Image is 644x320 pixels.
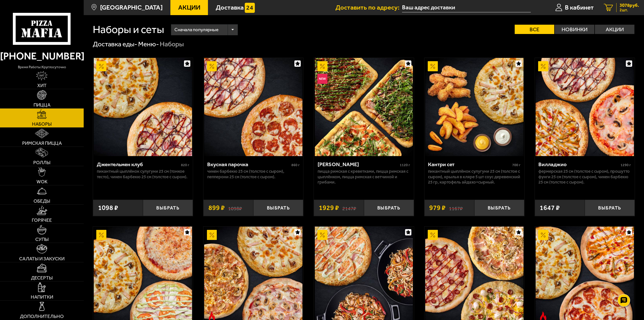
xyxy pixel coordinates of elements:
a: АкционныйНовинкаМама Миа [314,58,414,156]
span: 899 ₽ [208,204,225,211]
button: Выбрать [253,200,303,216]
img: 15daf4d41897b9f0e9f617042186c801.svg [245,3,255,13]
div: Вилладжио [538,161,619,168]
span: Роллы [33,160,50,165]
span: Пицца [34,102,50,107]
span: Напитки [31,295,53,299]
img: Мама Миа [315,58,413,156]
img: Новинка [317,74,327,84]
span: Десерты [31,275,53,280]
span: Обеды [34,199,50,203]
img: Акционный [96,230,106,240]
span: Сначала популярные [174,23,219,36]
span: Акции [178,4,200,11]
h1: Наборы и сеты [93,24,164,35]
img: Акционный [207,61,217,71]
span: 820 г [181,163,189,167]
span: 1290 г [621,163,631,167]
p: Пицца Римская с креветками, Пицца Римская с цыплёнком, Пицца Римская с ветчиной и грибами. [318,169,410,185]
s: 2147 ₽ [342,204,356,211]
p: Фермерская 25 см (толстое с сыром), Прошутто Фунги 25 см (толстое с сыром), Чикен Барбекю 25 см (... [538,169,631,185]
span: [GEOGRAPHIC_DATA] [100,4,163,11]
span: 860 г [291,163,300,167]
div: Наборы [160,40,184,49]
button: Выбрать [585,200,635,216]
span: 1120 г [400,163,410,167]
a: АкционныйВилладжио [535,58,635,156]
label: Новинки [555,25,594,34]
span: 3078 руб. [620,3,639,8]
img: Акционный [317,61,327,71]
a: АкционныйДжентельмен клуб [93,58,193,156]
button: Выбрать [474,200,524,216]
span: В кабинет [565,4,594,11]
p: Пикантный цыплёнок сулугуни 25 см (тонкое тесто), Чикен Барбекю 25 см (толстое с сыром). [97,169,189,180]
img: Кантри сет [425,58,524,156]
p: Пикантный цыплёнок сулугуни 25 см (толстое с сыром), крылья в кляре 5 шт соус деревенский 25 гр, ... [428,169,520,185]
img: Акционный [538,61,548,71]
span: Римская пицца [22,141,62,146]
input: Ваш адрес доставки [402,3,531,12]
span: 1647 ₽ [540,204,560,211]
div: [PERSON_NAME] [318,161,398,168]
img: Акционный [428,230,438,240]
a: АкционныйВкусная парочка [203,58,303,156]
span: 2 шт. [620,8,639,12]
img: Вилладжио [536,58,634,156]
s: 1167 ₽ [449,204,463,211]
div: Вкусная парочка [207,161,290,168]
img: Джентельмен клуб [94,58,192,156]
button: Выбрать [364,200,414,216]
span: 700 г [512,163,520,167]
label: Все [515,25,554,34]
div: Джентельмен клуб [97,161,180,168]
span: Доставка [216,4,244,11]
label: Акции [595,25,634,34]
img: Акционный [538,230,548,240]
img: Акционный [96,61,106,71]
button: Выбрать [143,200,193,216]
span: Наборы [32,122,52,126]
span: WOK [37,179,47,184]
span: Супы [35,237,49,242]
img: Акционный [428,61,438,71]
img: Вкусная парочка [204,58,302,156]
span: 1929 ₽ [319,204,339,211]
span: Доставить по адресу: [335,4,402,11]
span: 1098 ₽ [98,204,118,211]
div: Кантри сет [428,161,511,168]
span: проспект Кузнецова, 26к1 [402,3,531,12]
p: Чикен Барбекю 25 см (толстое с сыром), Пепперони 25 см (толстое с сыром). [207,169,300,180]
span: Дополнительно [20,314,64,319]
a: Доставка еды- [93,40,137,48]
a: Меню- [138,40,159,48]
s: 1098 ₽ [228,204,242,211]
img: Акционный [317,230,327,240]
img: Акционный [207,230,217,240]
span: Салаты и закуски [19,256,65,261]
span: 979 ₽ [429,204,446,211]
a: АкционныйКантри сет [424,58,524,156]
span: Хит [37,83,47,88]
span: Горячее [32,218,52,223]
